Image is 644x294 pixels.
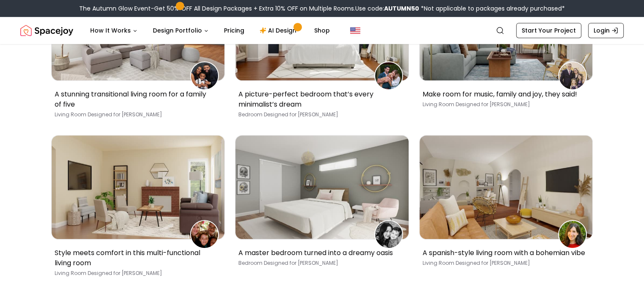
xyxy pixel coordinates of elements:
[238,248,402,258] p: A master bedroom turned into a dreamy oasis
[516,23,581,38] a: Start Your Project
[20,22,73,39] a: Spacejoy
[55,248,218,268] p: Style meets comfort in this multi-functional living room
[146,22,216,39] button: Design Portfolio
[419,135,593,283] a: A spanish-style living room with a bohemian vibeLindsayA spanish-style living room with a bohemia...
[423,248,586,258] p: A spanish-style living room with a bohemian vibe
[559,62,586,89] img: Hillary F
[83,22,337,39] nav: Main
[55,270,218,277] p: Living Room [PERSON_NAME]
[79,4,565,13] div: The Autumn Glow Event-Get 50% OFF All Design Packages + Extra 10% OFF on Multiple Rooms.
[238,89,402,110] p: A picture-perfect bedroom that’s every minimalist’s dream
[55,111,218,118] p: Living Room [PERSON_NAME]
[238,111,402,118] p: Bedroom [PERSON_NAME]
[423,101,586,108] p: Living Room [PERSON_NAME]
[423,89,586,99] p: Make room for music, family and joy, they said!
[423,260,586,267] p: Living Room [PERSON_NAME]
[588,23,624,38] a: Login
[384,4,419,13] b: AUTUMN50
[350,25,360,36] img: United States
[375,221,402,248] img: Catherine Park
[191,221,218,248] img: Susan Axson
[238,260,402,267] p: Bedroom [PERSON_NAME]
[456,259,488,267] span: Designed for
[375,62,402,89] img: Kerri
[235,135,409,283] a: A master bedroom turned into a dreamy oasisCatherine ParkA master bedroom turned into a dreamy oa...
[51,135,225,283] a: Style meets comfort in this multi-functional living roomSusan AxsonStyle meets comfort in this mu...
[20,17,624,44] nav: Global
[559,221,586,248] img: Lindsay
[88,111,120,118] span: Designed for
[419,4,565,13] span: *Not applicable to packages already purchased*
[88,269,120,277] span: Designed for
[456,101,488,108] span: Designed for
[307,22,337,39] a: Shop
[355,4,419,13] span: Use code:
[253,22,306,39] a: AI Design
[83,22,144,39] button: How It Works
[20,22,73,39] img: Spacejoy Logo
[55,89,218,110] p: A stunning transitional living room for a family of five
[217,22,251,39] a: Pricing
[264,111,296,118] span: Designed for
[191,62,218,89] img: Stephanie Sutton
[264,259,296,267] span: Designed for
